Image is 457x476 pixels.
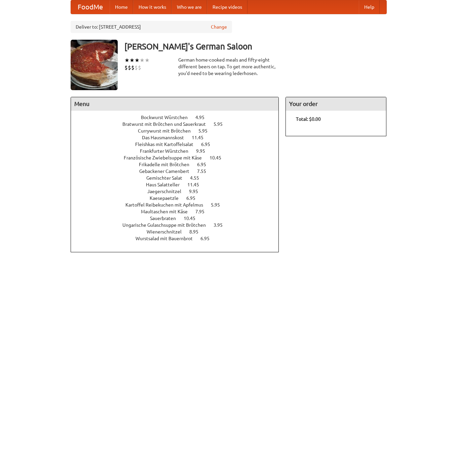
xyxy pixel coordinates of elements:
li: ★ [129,57,135,64]
span: 6.95 [197,162,213,167]
span: Kartoffel Reibekuchen mit Apfelmus [125,202,210,208]
span: Wurstsalad mit Bauernbrot [136,236,199,241]
span: 5.95 [198,128,214,134]
span: 9.95 [189,189,205,194]
span: 9.95 [196,148,212,154]
span: Jaegerschnitzel [147,189,188,194]
b: Total: $0.00 [296,116,321,122]
span: 6.95 [186,195,202,201]
a: Jaegerschnitzel 9.95 [147,189,211,194]
a: Help [359,0,380,14]
a: Ungarische Gulaschsuppe mit Brötchen 3.95 [122,222,235,228]
span: 7.55 [197,169,213,174]
span: 7.95 [195,209,211,214]
div: German home-cooked meals and fifty-eight different beers on tap. To get more authentic, you'd nee... [178,57,279,77]
span: 3.95 [214,222,229,228]
a: Französische Zwiebelsuppe mit Käse 10.45 [124,155,234,160]
span: Französische Zwiebelsuppe mit Käse [124,155,208,160]
span: Sauerbraten [150,216,183,221]
a: Currywurst mit Brötchen 5.95 [138,128,220,134]
a: How it works [133,0,172,14]
a: Maultaschen mit Käse 7.95 [141,209,217,214]
span: 8.95 [189,229,205,234]
span: Das Hausmannskost [142,135,191,140]
a: Kaesepaetzle 6.95 [150,195,208,201]
a: Kartoffel Reibekuchen mit Apfelmus 5.95 [125,202,232,208]
div: Deliver to: [STREET_ADDRESS] [71,21,232,33]
li: ★ [145,57,150,64]
span: Bratwurst mit Brötchen und Sauerkraut [122,121,213,127]
a: Bockwurst Würstchen 4.95 [141,115,217,120]
li: $ [124,64,128,71]
a: Home [110,0,133,14]
span: Wienerschnitzel [147,229,188,234]
span: 5.95 [214,121,229,127]
span: Gebackener Camenbert [139,169,196,174]
span: 4.95 [195,115,211,120]
a: Fleishkas mit Kartoffelsalat 6.95 [135,142,223,147]
a: Frikadelle mit Brötchen 6.95 [139,162,219,167]
span: Bockwurst Würstchen [141,115,194,120]
li: ★ [124,57,129,64]
span: Frankfurter Würstchen [140,148,195,154]
span: 11.45 [187,182,206,187]
span: Fleishkas mit Kartoffelsalat [135,142,200,147]
a: Wienerschnitzel 8.95 [147,229,211,234]
h4: Your order [286,97,386,111]
li: ★ [135,57,140,64]
span: 5.95 [211,202,227,208]
a: Gebackener Camenbert 7.55 [139,169,219,174]
span: Gemischter Salat [146,175,189,181]
a: Haus Salatteller 11.45 [146,182,212,187]
span: 6.95 [200,236,216,241]
a: Bratwurst mit Brötchen und Sauerkraut 5.95 [122,121,235,127]
li: $ [135,64,138,71]
a: Gemischter Salat 4.55 [146,175,212,181]
img: angular.jpg [71,40,118,90]
span: Frikadelle mit Brötchen [139,162,196,167]
span: 6.95 [201,142,217,147]
a: Who we are [172,0,207,14]
a: FoodMe [71,0,110,14]
li: $ [128,64,131,71]
span: 11.45 [192,135,210,140]
span: Kaesepaetzle [150,195,185,201]
span: Maultaschen mit Käse [141,209,194,214]
a: Wurstsalad mit Bauernbrot 6.95 [136,236,222,241]
a: Das Hausmannskost 11.45 [142,135,216,140]
span: 10.45 [210,155,228,160]
a: Change [211,24,227,30]
span: Currywurst mit Brötchen [138,128,197,134]
a: Frankfurter Würstchen 9.95 [140,148,218,154]
li: $ [131,64,135,71]
span: Ungarische Gulaschsuppe mit Brötchen [122,222,213,228]
a: Recipe videos [207,0,247,14]
li: $ [138,64,141,71]
h4: Menu [71,97,279,111]
span: Haus Salatteller [146,182,186,187]
li: ★ [140,57,145,64]
h3: [PERSON_NAME]'s German Saloon [124,40,387,53]
span: 4.55 [190,175,206,181]
span: 10.45 [184,216,202,221]
a: Sauerbraten 10.45 [150,216,208,221]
